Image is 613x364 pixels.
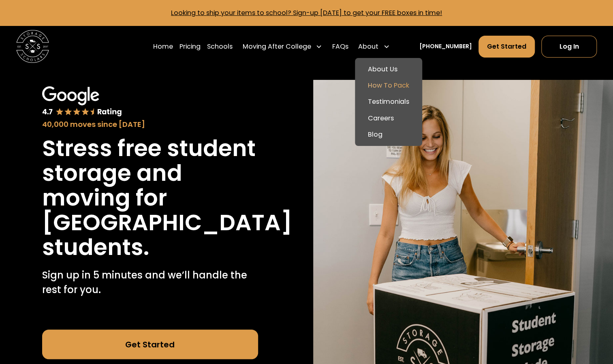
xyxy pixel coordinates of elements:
[419,42,472,51] a: [PHONE_NUMBER]
[358,61,419,77] a: About Us
[358,42,378,51] div: About
[239,35,325,58] div: Moving After College
[358,126,419,143] a: Blog
[358,77,419,94] a: How To Pack
[332,35,348,58] a: FAQs
[42,119,258,130] div: 40,000 moves since [DATE]
[16,30,49,63] img: Storage Scholars main logo
[42,330,258,359] a: Get Started
[358,94,419,110] a: Testimonials
[42,235,149,260] h1: students.
[179,35,201,58] a: Pricing
[171,8,442,17] a: Looking to ship your items to school? Sign-up [DATE] to get your FREE boxes in time!
[355,58,422,146] nav: About
[358,110,419,126] a: Careers
[153,35,173,58] a: Home
[242,42,311,51] div: Moving After College
[355,35,393,58] div: About
[42,210,292,235] h1: [GEOGRAPHIC_DATA]
[42,86,122,117] img: Google 4.7 star rating
[541,36,597,58] a: Log In
[478,36,535,58] a: Get Started
[42,136,258,210] h1: Stress free student storage and moving for
[42,268,258,297] p: Sign up in 5 minutes and we’ll handle the rest for you.
[207,35,233,58] a: Schools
